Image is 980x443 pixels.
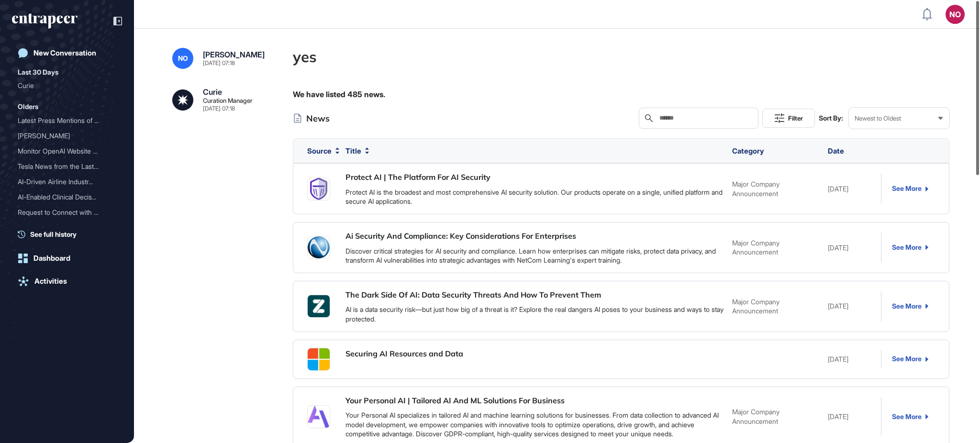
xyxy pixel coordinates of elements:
a: See More [892,185,928,192]
button: Source [307,147,339,155]
div: Curation Manager [203,98,253,104]
div: Major Company Announcement [728,179,824,198]
div: Major Company Announcement [728,238,824,257]
span: Category [732,146,764,155]
div: [PERSON_NAME] [18,128,109,144]
a: See More [892,244,928,251]
div: New Conversation [33,49,96,57]
a: See full history [18,229,122,239]
div: [DATE] 07:18 [203,60,235,66]
a: New Conversation [12,44,122,63]
div: Curie [18,78,109,93]
div: We have listed 485 news. [293,88,949,100]
div: Request to Connect with C... [18,205,109,220]
a: Activities [12,272,122,291]
h4: yes [293,48,949,66]
span: See full history [30,229,77,239]
div: [DATE] [824,184,881,194]
div: Latest Press Mentions of ... [18,113,109,128]
span: Newest to Oldest [855,115,901,122]
a: Securing AI Resources and Data [345,349,463,358]
img: favicons [308,177,330,200]
div: entrapeer-logo [12,13,78,29]
span: Date [828,146,844,155]
img: favicons [308,348,330,370]
div: Dashboard [33,254,70,263]
a: Your Personal AI | Tailored AI And ML Solutions For Business [345,396,565,405]
span: NO [178,55,188,62]
div: Request to Connect with Curie [18,205,116,220]
a: Protect AI is the broadest and most comprehensive AI security solution. Our products operate on a... [345,188,723,206]
div: Monitor OpenAI Website Ac... [18,144,109,159]
button: NO [946,5,965,24]
div: [PERSON_NAME] [18,220,109,235]
a: See More [892,355,928,363]
div: [DATE] [824,243,881,253]
span: Title [345,147,361,155]
div: Reese [18,220,116,235]
a: See More [892,302,928,310]
a: Discover critical strategies for AI security and compliance. Learn how enterprises can mitigate r... [345,247,716,265]
a: Dashboard [12,249,122,268]
a: Protect AI | The Platform For AI Security [345,172,490,182]
div: Curie [18,78,116,93]
div: Major Company Announcement [728,407,824,426]
div: Reese [18,128,116,144]
div: [DATE] [824,412,881,421]
a: AI is a data security risk—but just how big of a threat is it? Explore the real dangers AI poses ... [345,305,724,323]
span: Sort By: [819,114,843,122]
a: See More [892,413,928,421]
a: Ai Security And Compliance: Key Considerations For Enterprises [345,231,576,241]
button: Filter [762,109,815,128]
div: AI-Enabled Clinical Decis... [18,189,109,205]
img: favicons [308,236,330,258]
div: TOGGLE DISPLAY [5,430,975,437]
img: favicons [308,295,330,317]
div: Olders [18,101,38,112]
img: favicons [308,406,330,428]
div: [DATE] [824,301,881,311]
div: [DATE] 07:18 [203,106,235,111]
span: Source [307,147,332,155]
div: AI-Driven Airline Industr... [18,174,109,189]
div: AI-Enabled Clinical Decision Support Software for Infectious Disease Screening and AMR Program [18,189,116,205]
div: Tesla News from the Last Two Weeks [18,159,116,174]
div: [PERSON_NAME] [203,51,265,58]
button: Title [345,147,369,155]
div: Last 30 Days [18,66,58,78]
div: AI-Driven Airline Industry Updates [18,174,116,189]
div: News [293,113,330,124]
a: Your Personal AI specializes in tailored AI and machine learning solutions for businesses. From d... [345,411,719,438]
div: Tesla News from the Last ... [18,159,109,174]
div: Monitor OpenAI Website Activity [18,144,116,159]
span: Filter [788,115,803,122]
a: The Dark Side Of AI: Data Security Threats And How To Prevent Them [345,290,601,299]
div: Activities [34,277,67,286]
div: Latest Press Mentions of OpenAI [18,113,116,128]
div: Curie [203,88,222,96]
div: Major Company Announcement [728,297,824,316]
div: [DATE] [824,354,881,364]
